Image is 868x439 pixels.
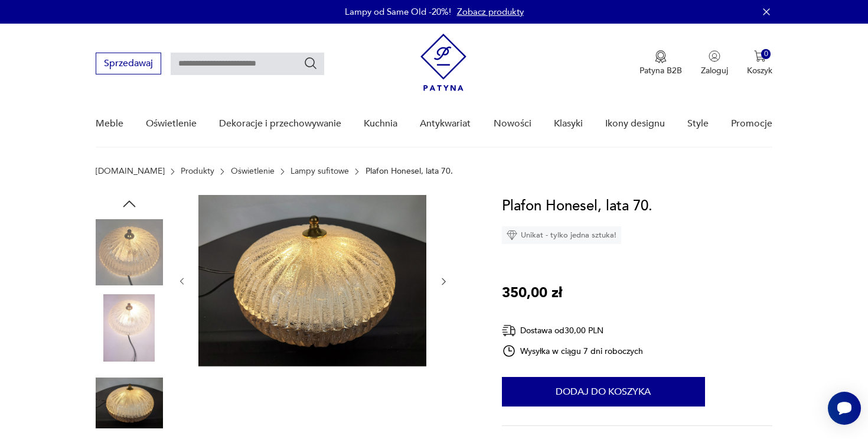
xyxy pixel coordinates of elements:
[198,195,426,366] img: Zdjęcie produktu Plafon Honesel, lata 70.
[219,101,341,147] a: Dekoracje i przechowywanie
[502,195,652,217] h1: Plafon Honesel, lata 70.
[502,282,562,304] p: 350,00 zł
[747,50,772,76] button: 0Koszyk
[754,50,766,62] img: Ikona koszyka
[502,323,516,338] img: Ikona dostawy
[639,50,682,76] button: Patyna B2B
[96,53,161,74] button: Sprzedawaj
[457,6,524,18] a: Zobacz produkty
[494,101,531,147] a: Nowości
[554,101,583,147] a: Klasyki
[687,101,709,147] a: Style
[502,226,621,244] div: Unikat - tylko jedna sztuka!
[747,65,772,76] p: Koszyk
[761,49,771,59] div: 0
[420,101,471,147] a: Antykwariat
[605,101,665,147] a: Ikony designu
[655,50,667,63] img: Ikona medalu
[502,344,644,358] div: Wysyłka w ciągu 7 dni roboczych
[364,101,397,147] a: Kuchnia
[709,50,720,62] img: Ikonka użytkownika
[181,167,214,176] a: Produkty
[304,56,318,70] button: Szukaj
[701,50,728,76] button: Zaloguj
[502,323,644,338] div: Dostawa od 30,00 PLN
[96,294,163,362] img: Zdjęcie produktu Plafon Honesel, lata 70.
[291,167,349,176] a: Lampy sufitowe
[146,101,197,147] a: Oświetlenie
[345,6,451,18] p: Lampy od Same Old -20%!
[96,167,165,176] a: [DOMAIN_NAME]
[701,65,728,76] p: Zaloguj
[231,167,275,176] a: Oświetlenie
[96,369,163,437] img: Zdjęcie produktu Plafon Honesel, lata 70.
[502,377,705,407] button: Dodaj do koszyka
[96,101,123,147] a: Meble
[639,50,682,76] a: Ikona medaluPatyna B2B
[96,219,163,286] img: Zdjęcie produktu Plafon Honesel, lata 70.
[366,167,453,176] p: Plafon Honesel, lata 70.
[731,101,772,147] a: Promocje
[828,392,861,425] iframe: Smartsupp widget button
[507,230,517,240] img: Ikona diamentu
[639,65,682,76] p: Patyna B2B
[420,34,466,91] img: Patyna - sklep z meblami i dekoracjami vintage
[96,60,161,69] a: Sprzedawaj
